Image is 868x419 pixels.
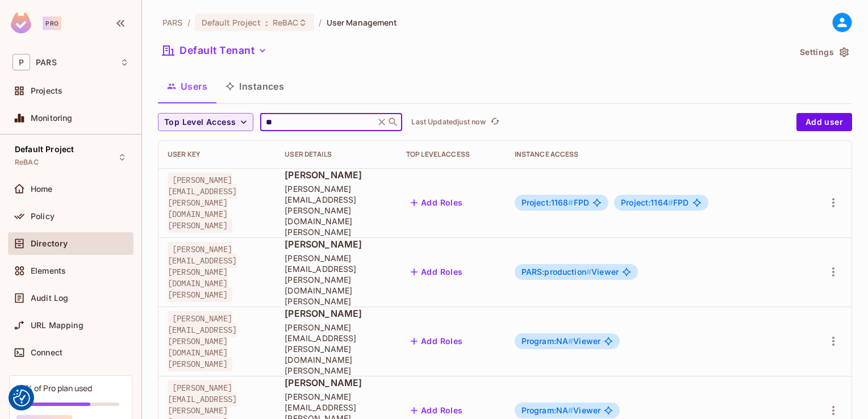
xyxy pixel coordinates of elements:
span: ReBAC [15,158,39,167]
span: [PERSON_NAME] [285,169,388,181]
button: Add Roles [406,194,468,212]
span: Default Project [15,145,74,154]
button: Consent Preferences [13,389,30,407]
li: / [319,17,322,28]
span: Policy [31,212,55,221]
button: Users [158,72,216,100]
button: refresh [488,115,502,129]
span: [PERSON_NAME][EMAIL_ADDRESS][PERSON_NAME][DOMAIN_NAME][PERSON_NAME] [285,183,388,237]
span: # [668,198,673,207]
span: Connect [31,348,62,357]
button: Settings [795,43,852,61]
span: [PERSON_NAME] [285,376,388,389]
span: # [568,405,573,415]
img: SReyMgAAAABJRU5ErkJggg== [11,12,31,33]
span: [PERSON_NAME][EMAIL_ADDRESS][PERSON_NAME][DOMAIN_NAME][PERSON_NAME] [285,322,388,376]
span: FPD [521,198,589,207]
div: User Key [168,150,266,159]
span: Projects [31,86,62,95]
button: Top Level Access [158,113,253,131]
span: [PERSON_NAME] [285,307,388,320]
span: : [265,18,269,27]
div: Instance Access [515,150,796,159]
span: Home [31,185,53,194]
span: Monitoring [31,114,73,123]
span: [PERSON_NAME][EMAIL_ADDRESS][PERSON_NAME][DOMAIN_NAME][PERSON_NAME] [168,311,237,371]
span: Directory [31,239,68,248]
button: Add Roles [406,332,468,350]
p: Last Updated just now [411,118,486,127]
span: refresh [490,116,500,128]
img: Revisit consent button [13,389,30,407]
span: [PERSON_NAME][EMAIL_ADDRESS][PERSON_NAME][DOMAIN_NAME][PERSON_NAME] [168,242,237,302]
span: Audit Log [31,294,68,303]
span: [PERSON_NAME][EMAIL_ADDRESS][PERSON_NAME][DOMAIN_NAME][PERSON_NAME] [285,253,388,307]
span: Viewer [521,337,601,346]
span: Project:1168 [521,198,574,207]
span: Elements [31,266,66,275]
span: Viewer [521,406,601,415]
span: [PERSON_NAME][EMAIL_ADDRESS][PERSON_NAME][DOMAIN_NAME][PERSON_NAME] [168,173,237,233]
span: [PERSON_NAME] [285,238,388,250]
button: Default Tenant [158,41,272,60]
span: ReBAC [273,17,299,28]
span: the active workspace [162,17,183,28]
span: Viewer [521,267,619,276]
span: Program:NA [521,405,574,415]
button: Add Roles [406,263,468,281]
span: Workspace: PARS [36,58,57,67]
div: User Details [285,150,388,159]
span: P [12,54,30,70]
div: 72% of Pro plan used [16,383,92,393]
span: Click to refresh data [486,115,502,129]
span: Program:NA [521,336,574,346]
span: URL Mapping [31,321,84,330]
span: # [568,198,573,207]
button: Add user [796,113,852,131]
div: Pro [43,16,61,30]
span: # [568,336,573,346]
span: FPD [621,198,688,207]
div: Top Level Access [406,150,496,159]
span: PARS:production [521,267,591,276]
span: Default Project [202,17,261,28]
li: / [187,17,190,28]
span: User Management [327,17,398,28]
button: Instances [216,72,293,100]
span: # [586,267,591,276]
span: Top Level Access [164,115,236,129]
span: Project:1164 [621,198,673,207]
